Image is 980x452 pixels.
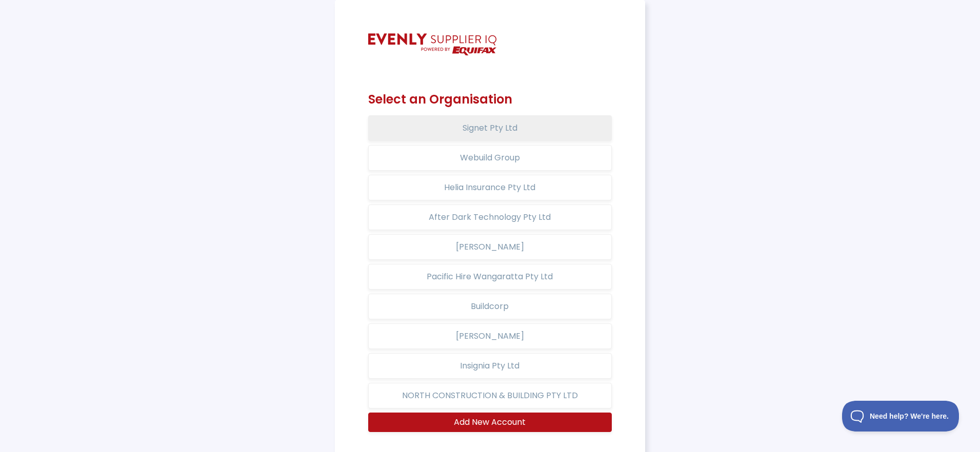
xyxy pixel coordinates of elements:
img: SupplyPredict [368,33,496,55]
button: NORTH CONSTRUCTION & BUILDING PTY LTD [368,383,612,408]
button: Buildcorp [368,294,612,319]
button: Insignia Pty Ltd [368,353,612,379]
iframe: Toggle Customer Support [842,401,959,432]
button: Webuild Group [368,145,612,171]
button: After Dark Technology Pty Ltd [368,204,612,230]
span: Add New Account [454,416,526,428]
button: Helia Insurance Pty Ltd [368,175,612,200]
button: Pacific Hire Wangaratta Pty Ltd [368,264,612,290]
button: Signet Pty Ltd [368,115,612,141]
button: [PERSON_NAME] [368,234,612,260]
button: [PERSON_NAME] [368,323,612,349]
button: Add New Account [368,413,612,432]
h2: Select an Organisation [368,92,612,107]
